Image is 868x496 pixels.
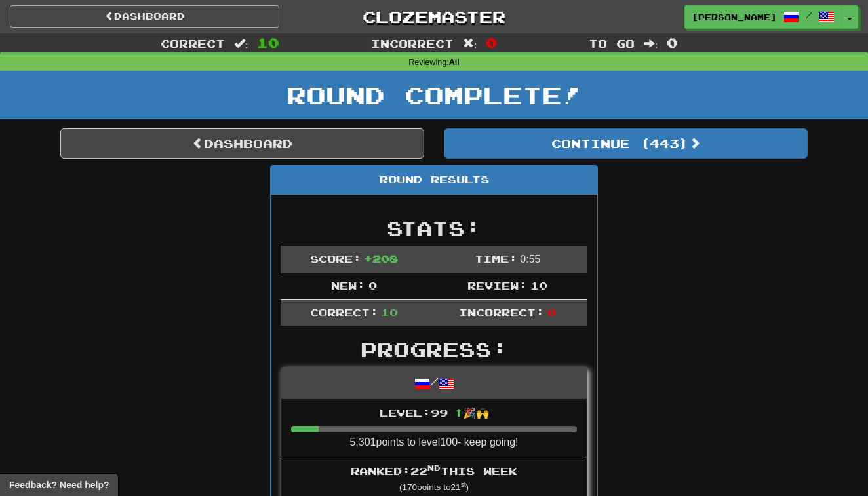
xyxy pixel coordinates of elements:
div: Round Results [271,166,597,195]
div: / [281,368,587,398]
li: 5,301 points to level 100 - keep going! [281,399,587,458]
span: Incorrect: [459,306,544,318]
h2: Stats: [281,218,587,239]
a: Dashboard [60,128,424,159]
span: : [234,38,248,49]
span: 0 [486,35,497,50]
span: Ranked: 22 this week [351,465,517,477]
span: [PERSON_NAME] [692,11,777,23]
strong: All [449,58,460,67]
span: Incorrect [371,37,454,50]
span: ⬆🎉🙌 [448,406,489,419]
button: Continue (443) [444,128,808,159]
span: Correct [161,37,225,50]
sup: st [461,481,466,488]
small: ( 170 points to 21 ) [399,482,469,492]
sup: nd [427,463,441,472]
span: 0 [667,35,678,50]
span: To go [589,37,635,50]
span: 10 [530,279,547,292]
a: Clozemaster [299,5,568,28]
a: [PERSON_NAME] / [684,5,842,29]
span: 10 [381,306,398,318]
span: Correct: [310,306,378,318]
h1: Round Complete! [5,82,863,108]
span: / [806,10,812,20]
span: Open feedback widget [9,478,109,491]
span: 0 [368,279,377,292]
span: Score: [310,252,361,265]
span: : [463,38,477,49]
span: 0 [547,306,556,318]
span: Review: [467,279,527,292]
span: Time: [475,252,517,265]
h2: Progress: [281,339,587,360]
span: Level: 99 [380,406,489,419]
span: 0 : 55 [520,254,540,265]
span: : [644,38,658,49]
span: + 208 [364,252,398,265]
a: Dashboard [10,5,279,28]
span: New: [331,279,365,292]
span: 10 [257,35,279,50]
